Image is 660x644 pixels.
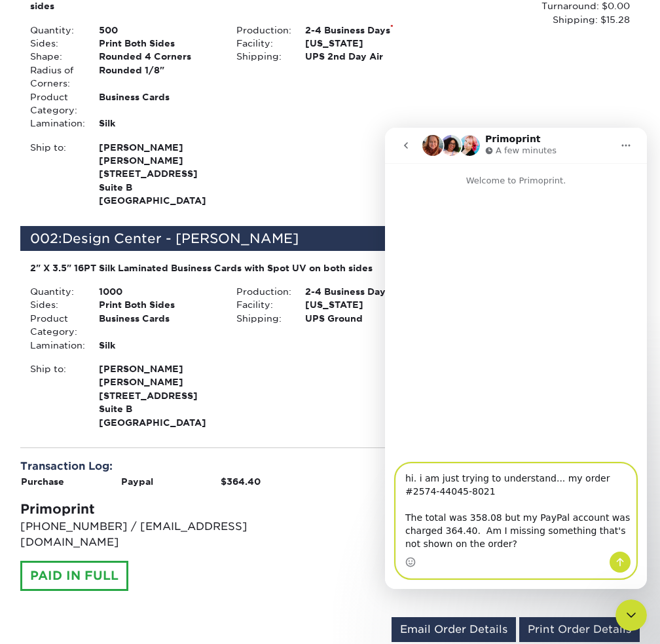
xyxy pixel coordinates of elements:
a: Email Order Details [392,617,516,642]
div: Lamination: [20,339,89,352]
strong: $364.40 [221,476,261,487]
div: Radius of Corners: [20,64,89,90]
span: Suite B [99,181,217,194]
div: [US_STATE] [295,298,433,311]
span: Suite B [99,402,217,415]
div: Shipping: [330,478,543,498]
div: UPS 2nd Day Air [295,50,433,63]
div: Production: [227,285,295,298]
span: [PERSON_NAME] [99,375,217,388]
span: [STREET_ADDRESS] [99,389,217,402]
div: Product Category: [20,90,89,117]
div: Ship to: [20,362,89,429]
div: Rounded 4 Corners [89,50,227,63]
strong: Paypal [121,476,153,487]
div: 2-4 Business Days [295,24,433,37]
div: 1000 [89,285,227,298]
span: [PERSON_NAME] [99,154,217,167]
div: 002: [20,226,536,251]
div: [US_STATE] [295,37,433,50]
div: UPS Ground [295,312,433,325]
div: Tax: [330,498,543,518]
div: Silk [89,339,227,352]
span: [PERSON_NAME] [99,362,217,375]
p: [PHONE_NUMBER] / [EMAIL_ADDRESS][DOMAIN_NAME] [20,519,320,550]
iframe: Intercom live chat [615,599,647,631]
span: [STREET_ADDRESS] [99,167,217,180]
div: Print Both Sides [89,298,227,311]
div: Business Cards [89,312,227,339]
strong: [GEOGRAPHIC_DATA] [99,141,217,206]
div: Shipping: [227,50,295,63]
div: 500 [89,24,227,37]
div: Facility: [227,298,295,311]
div: 2" X 3.5" 16PT Silk Laminated Business Cards with Spot UV on both sides [30,261,424,275]
div: Ship to: [20,141,89,208]
div: Business Cards [89,90,227,117]
div: Facility: [227,37,295,50]
div: 2-4 Business Days [295,285,433,298]
div: Transaction Log: [20,459,320,474]
span: [PERSON_NAME] [99,141,217,154]
span: Design Center - [PERSON_NAME] [62,231,299,246]
div: Product Category: [20,312,89,339]
iframe: Intercom live chat [385,128,647,589]
div: Rounded 1/8" [89,64,227,90]
div: Silk [89,117,227,130]
div: Quantity: [20,285,89,298]
div: PAID IN FULL [20,561,128,591]
a: Print Order Details [519,617,640,642]
div: Subtotal: [330,459,543,478]
div: Production: [227,24,295,37]
strong: Purchase [21,476,64,487]
div: Primoprint [20,499,320,519]
div: Lamination: [20,117,89,130]
div: Print Both Sides [89,37,227,50]
div: Shape: [20,50,89,63]
iframe: Google Customer Reviews [3,604,111,639]
strong: [GEOGRAPHIC_DATA] [99,362,217,428]
div: Sides: [20,37,89,50]
div: Sides: [20,298,89,311]
div: Shipping: [227,312,295,325]
div: Quantity: [20,24,89,37]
